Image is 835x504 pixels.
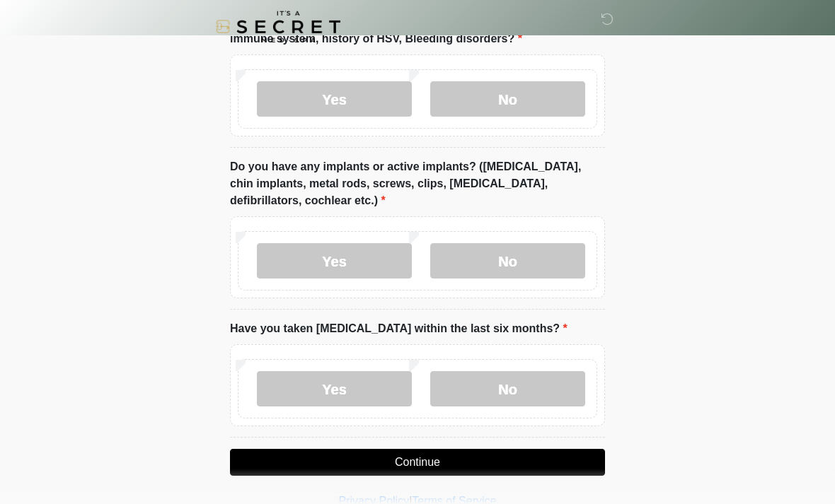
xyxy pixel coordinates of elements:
[230,158,605,209] label: Do you have any implants or active implants? ([MEDICAL_DATA], chin implants, metal rods, screws, ...
[257,81,412,117] label: Yes
[430,81,585,117] label: No
[430,243,585,279] label: No
[230,449,605,476] button: Continue
[257,243,412,279] label: Yes
[216,11,340,42] img: It's A Secret Med Spa Logo
[230,320,568,337] label: Have you taken [MEDICAL_DATA] within the last six months?
[257,371,412,406] label: Yes
[430,371,585,406] label: No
